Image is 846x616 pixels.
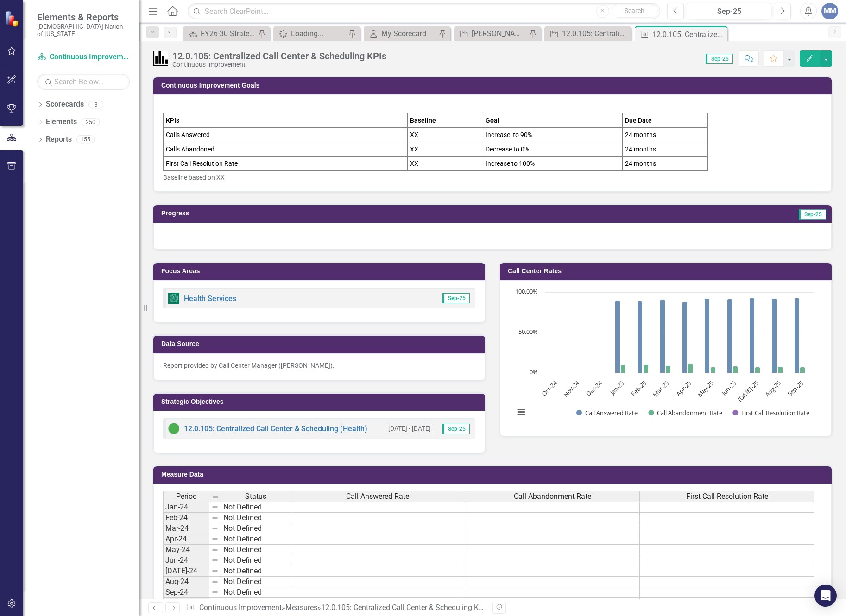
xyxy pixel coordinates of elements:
[176,492,197,501] span: Period
[168,293,179,304] img: Report
[172,61,386,68] div: Continuous Improvement
[163,566,209,577] td: [DATE]-24
[161,268,480,275] h3: Focus Areas
[648,409,722,417] button: Show Call Abandonment Rate
[556,298,799,373] g: Call Answered Rate, bar series 1 of 3 with 12 bars.
[46,117,77,127] a: Elements
[408,142,483,157] td: XX
[161,340,480,347] h3: Data Source
[285,603,317,612] a: Measures
[778,367,783,373] path: Aug-25, 7.61. Call Abandonment Rate.
[163,513,209,523] td: Feb-24
[211,535,219,543] img: 8DAGhfEEPCf229AAAAAElFTkSuQmCC
[321,603,489,612] div: 12.0.105: Centralized Call Center & Scheduling KPIs
[695,379,715,399] text: May-25
[508,268,827,275] h3: Call Center Rates
[168,423,179,434] img: CI Action Plan Approved/In Progress
[185,28,256,39] a: FY26-30 Strategic Plan
[184,294,236,303] a: Health Services
[221,545,290,555] td: Not Defined
[666,366,671,373] path: Mar-25, 9.03. Call Abandonment Rate.
[163,598,209,609] td: Oct-24
[510,288,822,427] div: Chart. Highcharts interactive chart.
[161,471,827,478] h3: Measure Data
[366,28,436,39] a: My Scorecard
[660,300,665,373] path: Mar-25, 91. Call Answered Rate.
[625,117,652,124] strong: Due Date
[76,136,95,144] div: 155
[212,493,219,501] img: 8DAGhfEEPCf229AAAAAElFTkSuQmCC
[221,502,290,513] td: Not Defined
[483,128,622,142] td: Increase to 90%
[518,327,538,336] text: 50.00%
[211,514,219,522] img: 8DAGhfEEPCf229AAAAAElFTkSuQmCC
[486,117,499,124] strong: Goal
[221,513,290,523] td: Not Defined
[221,523,290,534] td: Not Defined
[163,171,822,182] p: Baseline based on XX
[163,534,209,545] td: Apr-24
[163,545,209,555] td: May-24
[690,6,768,17] div: Sep-25
[161,82,827,89] h3: Continuous Improvement Goals
[622,142,707,157] td: 24 months
[201,28,256,39] div: FY26-30 Strategic Plan
[211,589,219,596] img: 8DAGhfEEPCf229AAAAAElFTkSuQmCC
[687,3,771,19] button: Sep-25
[37,23,130,38] small: [DEMOGRAPHIC_DATA] Nation of [US_STATE]
[556,364,805,373] g: Call Abandonment Rate, bar series 2 of 3 with 12 bars.
[576,409,638,417] button: Show Call Answered Rate
[644,365,649,373] path: Feb-25, 10.48. Call Abandonment Rate.
[161,210,493,217] h3: Progress
[675,379,693,397] text: Apr-25
[388,424,431,433] small: [DATE] - [DATE]
[153,51,168,66] img: Performance Management
[688,364,693,373] path: Apr-25, 11.84. Call Abandonment Rate.
[291,28,346,39] div: Loading...
[821,3,838,19] button: MM
[186,603,486,613] div: » »
[705,299,710,373] path: May-25, 92.5. Call Answered Rate.
[276,28,346,39] a: Loading...
[786,379,805,398] text: Sep-25
[763,379,783,398] text: Aug-25
[221,598,290,609] td: Not Defined
[37,52,130,63] a: Continuous Improvement
[164,128,408,142] td: Calls Answered
[727,299,732,373] path: Jun-25, 91.7. Call Answered Rate.
[211,503,219,511] img: 8DAGhfEEPCf229AAAAAElFTkSuQmCC
[800,367,805,373] path: Sep-25, 7.2. Call Abandonment Rate.
[166,117,179,124] strong: KPIs
[221,577,290,587] td: Not Defined
[795,298,800,373] path: Sep-25, 92.8. Call Answered Rate.
[211,525,219,532] img: 8DAGhfEEPCf229AAAAAElFTkSuQmCC
[799,209,826,220] span: Sep-25
[381,28,436,39] div: My Scorecard
[814,585,837,607] div: Open Intercom Messenger
[629,379,648,398] text: Feb-25
[88,101,103,108] div: 3
[483,157,622,171] td: Increase to 100%
[733,366,738,373] path: Jun-25, 8.33. Call Abandonment Rate.
[221,587,290,598] td: Not Defined
[622,157,707,171] td: 24 months
[188,3,660,19] input: Search ClearPoint...
[456,28,527,39] a: [PERSON_NAME] SO's
[163,502,209,513] td: Jan-24
[615,301,620,373] path: Jan-25, 89.7. Call Answered Rate.
[719,379,738,397] text: Jun-25
[163,555,209,566] td: Jun-24
[514,492,591,501] span: Call Abandonment Rate
[540,379,559,398] text: Oct-24
[211,557,219,564] img: 8DAGhfEEPCf229AAAAAElFTkSuQmCC
[510,288,818,427] svg: Interactive chart
[46,99,84,110] a: Scorecards
[410,117,436,124] strong: Baseline
[750,298,755,373] path: Jul-25, 93.1. Call Answered Rate.
[652,29,725,40] div: 12.0.105: Centralized Call Center & Scheduling KPIs
[732,409,809,417] button: Show First Call Resolution Rate
[686,492,768,501] span: First Call Resolution Rate
[211,578,219,585] img: 8DAGhfEEPCf229AAAAAElFTkSuQmCC
[706,54,733,64] span: Sep-25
